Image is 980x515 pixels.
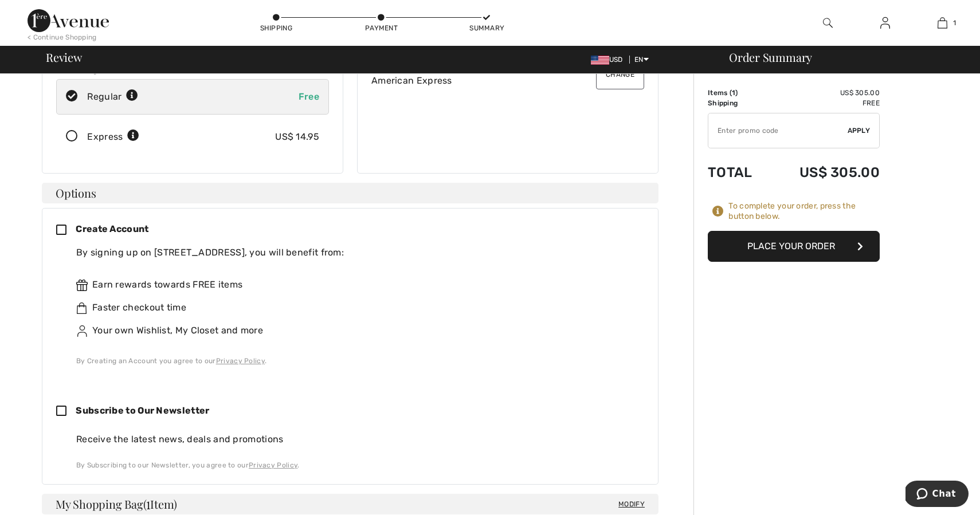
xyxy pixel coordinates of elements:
a: 1 [914,16,970,30]
button: Place Your Order [708,231,880,262]
div: Summary [469,23,504,33]
iframe: Opens a widget where you can chat to one of our agents [905,481,969,509]
div: Regular [87,90,138,104]
td: Shipping [708,98,769,108]
span: 1 [953,18,956,28]
div: Shipping [259,23,293,33]
div: Your own Wishlist, My Closet and more [76,324,635,337]
a: Privacy Policy [216,357,265,365]
img: My Bag [938,16,947,30]
div: Express [87,130,139,144]
td: Items ( ) [708,88,769,98]
td: Total [708,153,769,192]
div: Receive the latest news, deals and promotions [76,433,644,446]
span: ( Item) [143,496,177,512]
span: Review [46,52,82,63]
img: US Dollar [591,56,609,65]
div: Payment [364,23,399,33]
div: < Continue Shopping [28,32,97,42]
img: My Info [880,16,890,30]
span: Subscribe to Our Newsletter [76,405,209,416]
span: Modify [618,498,645,510]
img: 1ère Avenue [28,9,109,32]
a: Sign In [871,16,899,30]
div: US$ 14.95 [275,130,319,144]
span: Free [299,91,319,102]
div: Earn rewards towards FREE items [76,278,635,292]
div: To complete your order, press the button below. [728,201,880,222]
div: By signing up on [STREET_ADDRESS], you will benefit from: [76,246,635,260]
td: Free [769,98,880,108]
td: US$ 305.00 [769,153,880,192]
img: search the website [823,16,833,30]
span: EN [634,56,649,64]
div: By Subscribing to our Newsletter, you agree to our . [76,460,644,470]
h4: Options [42,183,658,203]
img: ownWishlist.svg [76,325,88,337]
input: Promo code [708,113,848,148]
div: Faster checkout time [76,301,635,314]
span: 1 [146,496,150,510]
img: rewards.svg [76,280,88,291]
div: By Creating an Account you agree to our . [76,356,635,366]
img: faster.svg [76,302,88,314]
span: 1 [732,89,735,97]
h4: My Shopping Bag [42,494,658,514]
a: Privacy Policy [249,461,297,469]
button: Change [596,60,644,89]
span: Apply [848,125,871,136]
span: USD [591,56,628,64]
div: American Express [371,75,644,86]
div: Order Summary [715,52,973,63]
span: Create Account [76,223,148,234]
td: US$ 305.00 [769,88,880,98]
